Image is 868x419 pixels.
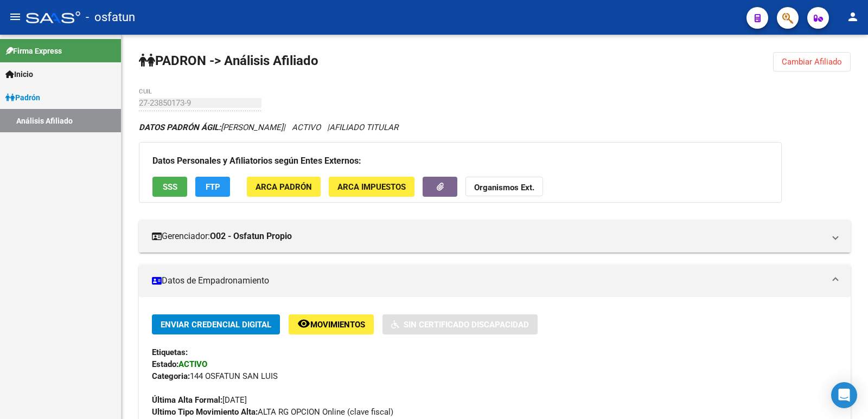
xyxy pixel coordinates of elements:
[846,10,859,23] mat-icon: person
[5,68,33,80] span: Inicio
[161,320,271,330] span: Enviar Credencial Digital
[831,382,857,408] div: Open Intercom Messenger
[139,123,398,132] i: | ACTIVO |
[152,359,178,369] strong: Estado:
[782,57,842,67] span: Cambiar Afiliado
[382,314,538,334] button: Sin Certificado Discapacidad
[152,371,190,381] strong: Categoria:
[5,45,62,57] span: Firma Express
[9,10,22,23] mat-icon: menu
[329,177,414,197] button: ARCA Impuestos
[329,123,398,132] span: AFILIADO TITULAR
[152,230,825,242] mat-panel-title: Gerenciador:
[86,5,135,29] span: - osfatun
[152,177,187,197] button: SSS
[206,182,220,192] span: FTP
[465,177,543,197] button: Organismos Ext.
[152,347,188,357] strong: Etiquetas:
[474,183,534,192] strong: Organismos Ext.
[152,407,258,417] strong: Ultimo Tipo Movimiento Alta:
[163,182,177,192] span: SSS
[139,220,851,253] mat-expansion-panel-header: Gerenciador:O02 - Osfatun Propio
[256,182,312,192] span: ARCA Padrón
[195,177,230,197] button: FTP
[297,317,310,330] mat-icon: remove_red_eye
[289,314,374,334] button: Movimientos
[152,314,280,334] button: Enviar Credencial Digital
[152,395,222,405] strong: Última Alta Formal:
[139,123,283,132] span: [PERSON_NAME]
[152,395,247,405] span: [DATE]
[152,153,768,169] h3: Datos Personales y Afiliatorios según Entes Externos:
[139,53,318,68] strong: PADRON -> Análisis Afiliado
[310,320,365,330] span: Movimientos
[152,370,838,382] div: 144 OSFATUN SAN LUIS
[139,123,221,132] strong: DATOS PADRÓN ÁGIL:
[152,275,825,287] mat-panel-title: Datos de Empadronamiento
[139,265,851,297] mat-expansion-panel-header: Datos de Empadronamiento
[178,359,207,369] strong: ACTIVO
[5,92,40,104] span: Padrón
[337,182,406,192] span: ARCA Impuestos
[404,320,529,330] span: Sin Certificado Discapacidad
[210,230,292,242] strong: O02 - Osfatun Propio
[773,52,851,72] button: Cambiar Afiliado
[152,407,393,417] span: ALTA RG OPCION Online (clave fiscal)
[247,177,321,197] button: ARCA Padrón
